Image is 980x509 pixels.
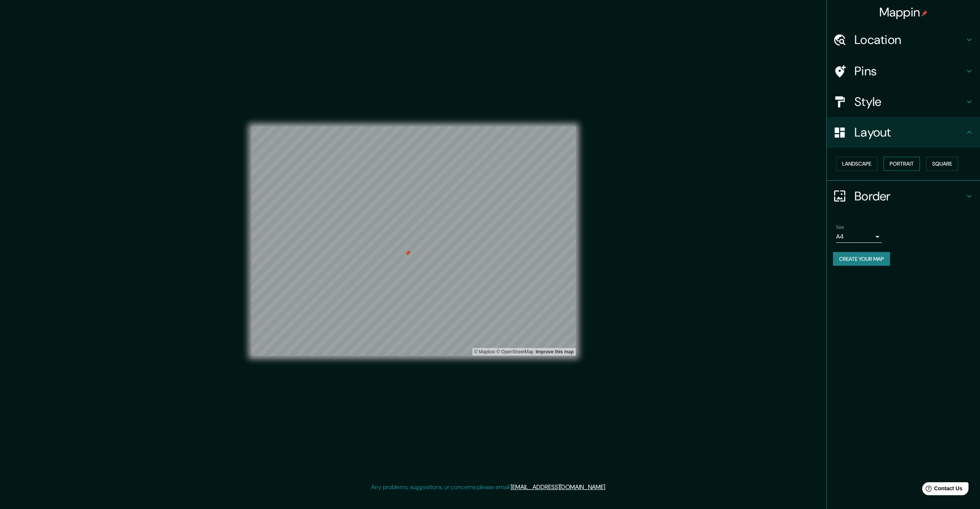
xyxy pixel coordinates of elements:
[511,483,605,491] a: [EMAIL_ADDRESS][DOMAIN_NAME]
[497,349,534,355] a: OpenStreetMap
[827,86,980,117] div: Style
[606,483,608,492] div: .
[827,56,980,86] div: Pins
[854,125,965,140] h4: Layout
[926,157,958,171] button: Square
[836,157,877,171] button: Landscape
[608,483,609,492] div: .
[854,32,965,47] h4: Location
[921,10,928,16] img: pin-icon.png
[833,252,890,266] button: Create your map
[536,349,573,355] a: Map feedback
[827,181,980,211] div: Border
[854,94,965,109] h4: Style
[884,157,920,171] button: Portrait
[827,24,980,55] div: Location
[252,127,576,356] canvas: Map
[912,479,972,501] iframe: Help widget launcher
[854,63,965,79] h4: Pins
[854,189,965,204] h4: Border
[474,349,495,355] a: Mapbox
[879,5,928,20] h4: Mappin
[371,483,606,492] p: Any problems, suggestions, or concerns please email .
[827,117,980,148] div: Layout
[836,231,882,243] div: A4
[836,224,844,230] label: Size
